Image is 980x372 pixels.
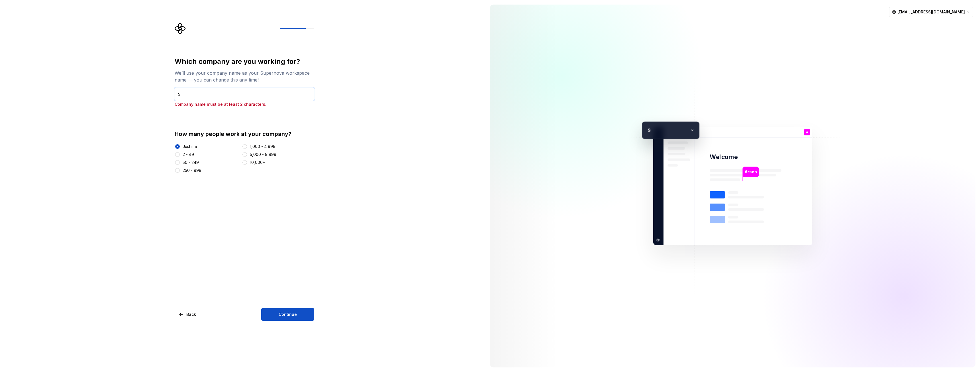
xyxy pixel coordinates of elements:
[250,152,276,157] div: 5,000 - 9,999
[645,127,650,134] p: S
[186,312,196,317] span: Back
[250,160,265,165] div: 10,000+
[710,153,738,161] p: Welcome
[183,144,197,149] div: Just me
[183,152,194,157] div: 2 - 49
[250,144,275,149] div: 1,000 - 4,999
[175,23,186,34] svg: Supernova Logo
[183,160,199,165] div: 50 - 249
[175,88,314,100] input: Company name
[261,308,314,321] button: Continue
[806,131,808,134] p: A
[175,70,314,83] div: We’ll use your company name as your Supernova workspace name — you can change this any time!
[897,9,965,15] span: [EMAIL_ADDRESS][DOMAIN_NAME]
[175,101,314,107] p: Company name must be at least 2 characters.
[175,130,314,138] div: How many people work at your company?
[889,7,973,17] button: [EMAIL_ADDRESS][DOMAIN_NAME]
[175,308,201,321] button: Back
[175,57,314,66] div: Which company are you working for?
[744,168,757,175] p: Arsen
[279,312,297,317] span: Continue
[183,168,201,173] div: 250 - 999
